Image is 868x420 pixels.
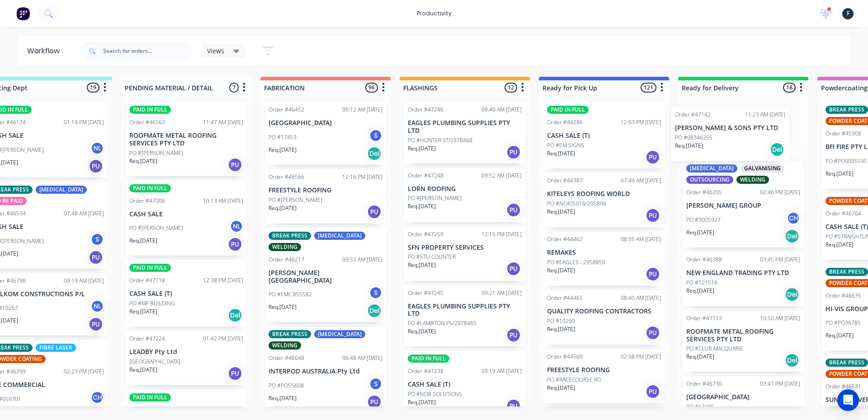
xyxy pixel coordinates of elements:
[207,46,224,56] span: Views
[847,9,849,18] span: F
[412,7,456,20] div: productivity
[27,46,64,56] div: Workflow
[103,42,193,60] input: Search for orders...
[16,7,30,20] img: Factory
[837,389,859,411] div: Open Intercom Messenger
